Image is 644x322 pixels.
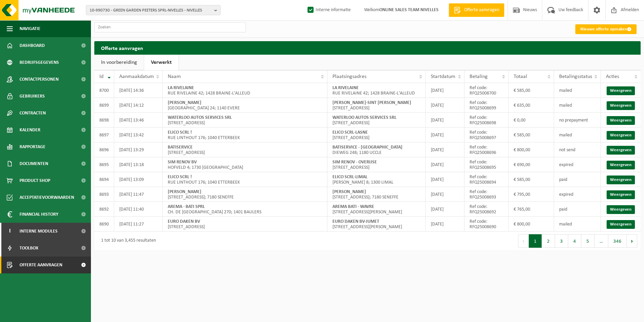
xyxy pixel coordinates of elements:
[332,204,374,209] strong: AREMA BATI - WAVRE
[627,234,637,248] button: Next
[163,202,327,217] td: CH. DE [GEOGRAPHIC_DATA] 270; 1401 BAULERS
[327,83,426,98] td: RUE RIVELAINE 42; 1428 BRAINE-L'ALLEUD
[168,115,232,120] strong: WATERLOO AUTOS SERVICES SRL
[509,142,554,157] td: € 800,00
[509,217,554,232] td: € 800,00
[20,138,45,155] span: Rapportage
[332,115,396,120] strong: WATERLOO AUTOS SERVICES SRL
[114,83,163,98] td: [DATE] 14:36
[94,83,114,98] td: 8700
[168,175,192,180] strong: ELICO SCRL !
[86,5,221,15] button: 10-990730 - GREEN GARDEN PEETERS SPRL-NIVELLES - NIVELLES
[332,145,402,150] strong: BATISERVICE - [GEOGRAPHIC_DATA]
[559,207,567,212] span: paid
[332,100,411,105] strong: [PERSON_NAME]-SINT [PERSON_NAME]
[449,3,504,17] a: Offerte aanvragen
[426,128,464,142] td: [DATE]
[464,202,509,217] td: Ref code: RFQ25008692
[332,175,367,180] strong: ELICO SCRL-LIMAL
[509,113,554,128] td: € 0,00
[464,83,509,98] td: Ref code: RFQ25008700
[94,113,114,128] td: 8698
[168,204,205,209] strong: AREMA - BATI SPRL
[163,113,327,128] td: [STREET_ADDRESS]
[163,217,327,232] td: [STREET_ADDRESS]
[514,74,527,79] span: Totaal
[426,83,464,98] td: [DATE]
[559,133,572,138] span: mailed
[168,100,201,105] strong: [PERSON_NAME]
[114,217,163,232] td: [DATE] 11:27
[559,147,575,153] span: not send
[168,145,193,150] strong: BATISERVICE
[168,130,192,135] strong: ELICO SCRL !
[607,146,635,155] a: Weergeven
[509,157,554,172] td: € 690,00
[559,222,572,227] span: mailed
[426,157,464,172] td: [DATE]
[594,234,608,248] span: …
[94,55,144,70] a: In voorbereiding
[327,187,426,202] td: [STREET_ADDRESS]; 7180 SENEFFE
[464,128,509,142] td: Ref code: RFQ25008697
[94,22,246,32] input: Zoeken
[606,74,619,79] span: Acties
[94,98,114,113] td: 8699
[20,223,58,240] span: Interne modules
[426,217,464,232] td: [DATE]
[20,122,40,138] span: Kalender
[7,223,13,240] span: I
[327,142,426,157] td: DIEWEG 248; 1180 UCCLE
[426,187,464,202] td: [DATE]
[114,202,163,217] td: [DATE] 11:40
[559,162,573,167] span: expired
[20,37,45,54] span: Dashboard
[426,172,464,187] td: [DATE]
[94,172,114,187] td: 8694
[20,105,46,122] span: Contracten
[431,74,455,79] span: Startdatum
[168,219,200,224] strong: EURO DAKEN BV
[575,24,637,34] a: Nieuwe offerte opmaken
[20,206,58,223] span: Financial History
[98,235,156,247] div: 1 tot 10 van 3,455 resultaten
[114,113,163,128] td: [DATE] 13:46
[94,41,641,54] h2: Offerte aanvragen
[114,187,163,202] td: [DATE] 11:47
[464,113,509,128] td: Ref code: RFQ25008698
[99,74,103,79] span: Id
[568,234,581,248] button: 4
[462,7,501,14] span: Offerte aanvragen
[559,103,572,108] span: mailed
[332,130,368,135] strong: ELICO SCRL-LASNE
[542,234,555,248] button: 2
[559,192,573,197] span: expired
[94,217,114,232] td: 8690
[509,202,554,217] td: € 765,00
[464,187,509,202] td: Ref code: RFQ25008693
[163,98,327,113] td: [GEOGRAPHIC_DATA] 24; 1140 EVERE
[20,71,59,88] span: Contactpersonen
[426,142,464,157] td: [DATE]
[163,187,327,202] td: [STREET_ADDRESS]; 7180 SENEFFE
[20,240,38,257] span: Toolbox
[168,160,197,165] strong: SIM RENOV BV
[20,54,59,71] span: Bedrijfsgegevens
[327,202,426,217] td: [STREET_ADDRESS][PERSON_NAME]
[607,220,635,229] a: Weergeven
[94,157,114,172] td: 8695
[163,83,327,98] td: RUE RIVELAINE 42; 1428 BRAINE-L'ALLEUD
[327,128,426,142] td: [STREET_ADDRESS]
[20,20,40,37] span: Navigatie
[20,189,74,206] span: Acceptatievoorwaarden
[327,157,426,172] td: [STREET_ADDRESS]
[332,189,366,194] strong: [PERSON_NAME]
[607,176,635,184] a: Weergeven
[168,74,181,79] span: Naam
[114,142,163,157] td: [DATE] 13:29
[581,234,594,248] button: 5
[332,74,366,79] span: Plaatsingsadres
[163,128,327,142] td: RUE LINTHOUT 176; 1040 ETTERBEEK
[464,217,509,232] td: Ref code: RFQ25008690
[559,177,567,182] span: paid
